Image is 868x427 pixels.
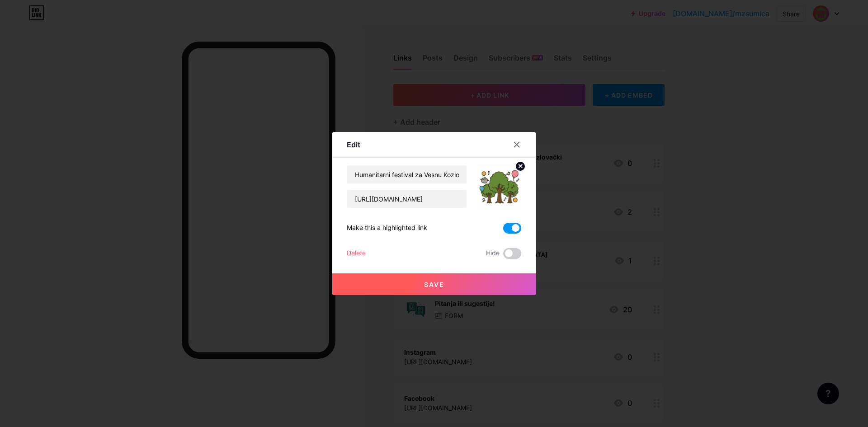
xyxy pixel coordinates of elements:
span: Hide [486,248,500,259]
div: Make this a highlighted link [347,223,427,234]
span: Save [424,281,444,288]
div: Edit [347,139,360,150]
img: link_thumbnail [478,165,521,208]
div: Delete [347,248,366,259]
input: Title [347,165,467,183]
button: Save [332,273,536,295]
input: URL [347,190,467,208]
